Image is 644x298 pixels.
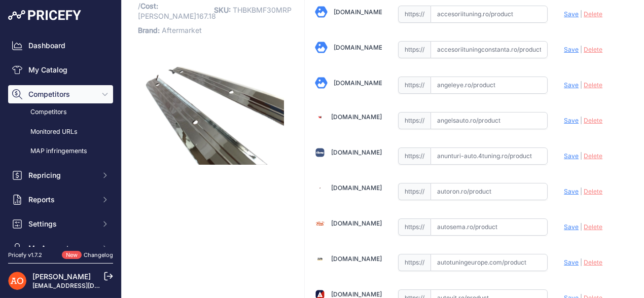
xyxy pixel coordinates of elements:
a: [DOMAIN_NAME] [331,148,382,156]
span: Delete [584,188,602,195]
span: SKU: [214,6,231,14]
a: [DOMAIN_NAME] [331,290,382,298]
img: Pricefy Logo [8,10,81,20]
span: Save [564,152,579,160]
span: / [PERSON_NAME] [138,2,216,20]
span: https:// [398,41,431,58]
span: Delete [584,258,602,266]
span: | [580,81,582,89]
span: Cost: [140,2,158,10]
a: [PERSON_NAME] [32,272,91,281]
a: [EMAIL_ADDRESS][DOMAIN_NAME] [32,282,138,289]
span: | [580,152,582,160]
span: | [580,188,582,195]
a: MAP infringements [8,142,113,160]
span: Save [564,46,579,53]
span: Save [564,188,579,195]
a: My Catalog [8,61,113,79]
input: accesoriituningconstanta.ro/product [431,41,548,58]
span: Delete [584,223,602,231]
input: accesoriituning.ro/product [431,6,548,23]
span: Delete [584,10,602,18]
span: Save [564,223,579,231]
span: Reports [28,195,95,205]
span: Brand: [138,26,160,34]
input: angelsauto.ro/product [431,112,548,129]
a: Competitors [8,103,113,121]
span: Delete [584,152,602,160]
a: [DOMAIN_NAME] [331,219,382,227]
a: Dashboard [8,36,113,55]
div: Pricefy v1.7.2 [8,251,42,259]
input: anunturi-auto.4tuning.ro/product [431,147,548,165]
span: THBKBMF30MRP [233,6,292,14]
span: https:// [398,77,431,94]
span: https:// [398,183,431,200]
input: autoron.ro/product [431,183,548,200]
span: Save [564,258,579,266]
input: autotuningeurope.com/product [431,254,548,271]
span: https:// [398,254,431,271]
a: [DOMAIN_NAME] [331,184,382,192]
button: My Account [8,239,113,257]
a: [DOMAIN_NAME] [334,8,384,16]
span: Competitors [28,89,95,99]
a: [DOMAIN_NAME] [334,44,384,51]
a: [DOMAIN_NAME] [334,79,384,87]
button: Settings [8,215,113,233]
input: autosema.ro/product [431,218,548,236]
button: Reports [8,191,113,209]
span: Delete [584,46,602,53]
span: Save [564,117,579,124]
span: Aftermarket [162,26,202,34]
span: New [62,251,82,259]
a: Changelog [84,251,113,258]
span: | [580,46,582,53]
button: Competitors [8,85,113,103]
span: | [580,223,582,231]
span: | [580,258,582,266]
span: Delete [584,81,602,89]
a: Monitored URLs [8,123,113,141]
span: Settings [28,219,95,229]
span: Save [564,81,579,89]
span: https:// [398,218,431,236]
input: angeleye.ro/product [431,77,548,94]
span: https:// [398,147,431,165]
button: Repricing [8,166,113,184]
span: Save [564,10,579,18]
span: https:// [398,112,431,129]
span: | [580,117,582,124]
span: | [580,10,582,18]
a: [DOMAIN_NAME] [331,255,382,263]
span: Repricing [28,170,95,180]
a: [DOMAIN_NAME] [331,113,382,121]
span: Delete [584,117,602,124]
span: My Account [28,243,95,253]
span: 167.18 [196,12,216,20]
span: https:// [398,6,431,23]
